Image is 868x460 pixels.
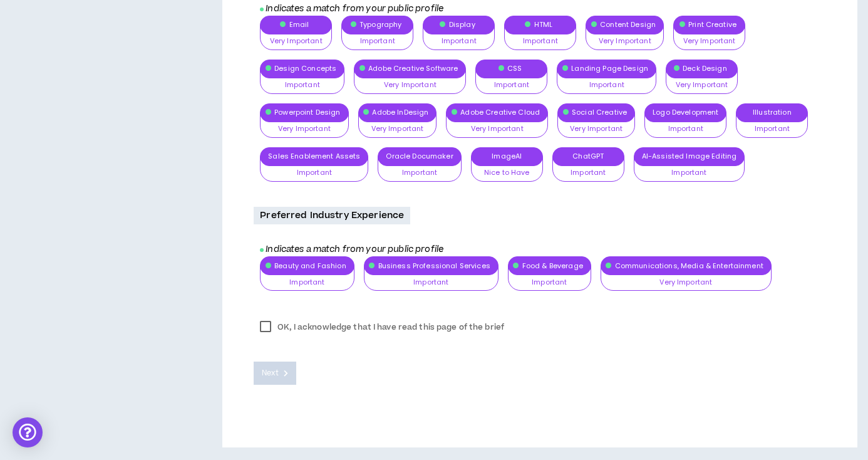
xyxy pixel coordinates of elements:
[254,207,410,224] p: Preferred Industry Experience
[262,367,278,379] span: Next
[13,417,43,447] div: Open Intercom Messenger
[260,243,443,256] i: Indicates a match from your public profile
[254,362,296,385] button: Next
[254,318,510,337] label: OK, I acknowledge that I have read this page of the brief
[260,3,443,16] i: Indicates a match from your public profile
